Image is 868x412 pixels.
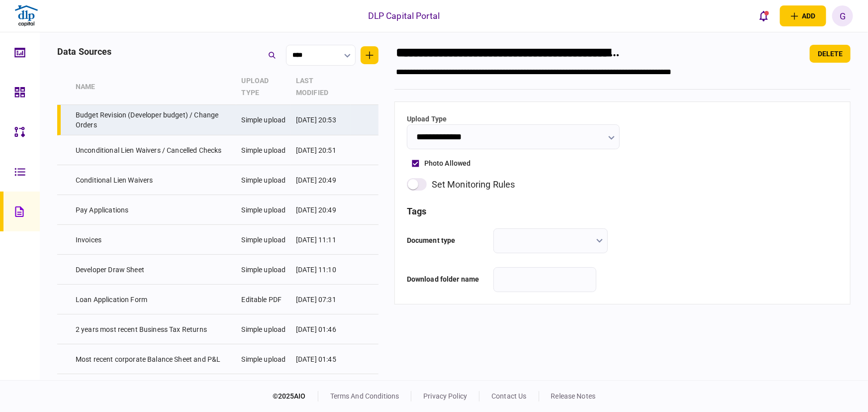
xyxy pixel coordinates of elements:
[291,165,351,195] td: [DATE] 20:49
[407,114,620,124] label: Upload Type
[432,178,515,191] div: set monitoring rules
[236,255,291,285] td: Simple upload
[71,255,237,285] td: Developer Draw Sheet
[291,195,351,225] td: [DATE] 20:49
[407,207,838,216] h3: tags
[291,314,351,344] td: [DATE] 01:46
[71,374,237,404] td: Personal Financial Statement
[291,225,351,255] td: [DATE] 11:11
[291,255,351,285] td: [DATE] 11:10
[291,70,351,105] th: last modified
[810,45,851,63] button: delete
[330,392,399,400] a: terms and conditions
[57,45,112,58] div: data sources
[291,285,351,314] td: [DATE] 07:31
[780,5,826,26] button: open adding identity options
[423,392,467,400] a: privacy policy
[236,105,291,135] td: Simple upload
[236,314,291,344] td: Simple upload
[424,158,471,169] div: photo allowed
[753,5,774,26] button: open notifications list
[291,374,351,404] td: [DATE] 01:18
[236,70,291,105] th: Upload Type
[236,285,291,314] td: Editable PDF
[407,228,486,253] div: Document type
[291,135,351,165] td: [DATE] 20:51
[407,267,486,292] div: Download folder name
[407,124,620,149] input: Upload Type
[291,344,351,374] td: [DATE] 01:45
[71,344,237,374] td: Most recent corporate Balance Sheet and P&L
[491,392,526,400] a: contact us
[71,195,237,225] td: Pay Applications
[368,9,440,22] div: DLP Capital Portal
[71,135,237,165] td: Unconditional Lien Waivers / Cancelled Checks
[71,165,237,195] td: Conditional Lien Waivers
[236,135,291,165] td: Simple upload
[273,391,318,402] div: © 2025 AIO
[71,105,237,135] td: Budget Revision (Developer budget) / Change Orders
[71,70,237,105] th: Name
[14,3,39,28] img: client company logo
[71,285,237,314] td: Loan Application Form
[236,165,291,195] td: Simple upload
[71,225,237,255] td: Invoices
[71,314,237,344] td: 2 years most recent Business Tax Returns
[236,344,291,374] td: Simple upload
[551,392,596,400] a: release notes
[236,374,291,404] td: Simple upload
[291,105,351,135] td: [DATE] 20:53
[832,5,853,26] button: G
[236,195,291,225] td: Simple upload
[236,225,291,255] td: Simple upload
